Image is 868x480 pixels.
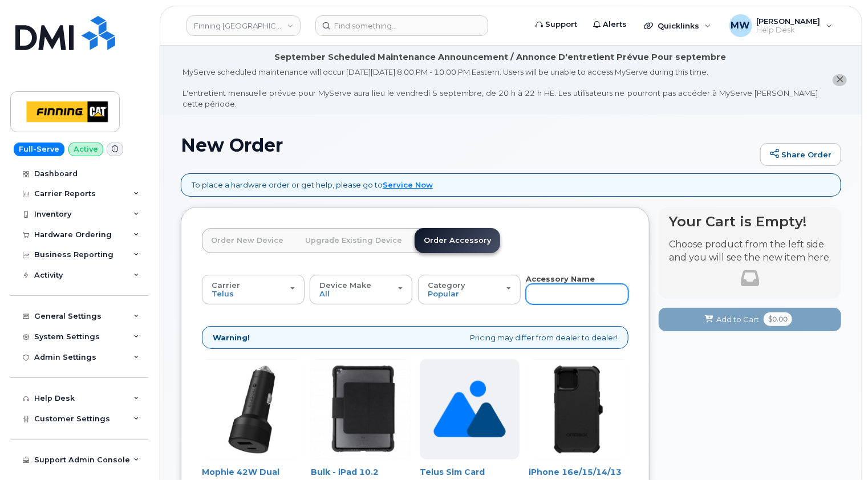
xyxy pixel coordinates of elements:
h1: New Order [181,135,755,155]
a: Upgrade Existing Device [296,228,411,253]
button: Category Popular [418,275,521,304]
div: MyServe scheduled maintenance will occur [DATE][DATE] 8:00 PM - 10:00 PM Eastern. Users will be u... [182,67,818,109]
img: 9th_Gen_Folio_Case.jpg [311,360,411,459]
button: Device Make All [310,275,412,304]
a: Order Accessory [415,228,500,253]
a: Share Order [760,143,841,166]
a: Service Now [383,180,433,189]
span: Category [428,280,465,290]
img: 13-15_Defender_Case.jpg [529,360,628,459]
button: Add to Cart $0.00 [659,308,841,331]
a: Order New Device [202,228,293,253]
span: $0.00 [764,312,792,326]
img: Car_Charger.jpg [202,360,302,459]
img: no_image_found-2caef05468ed5679b831cfe6fc140e25e0c280774317ffc20a367ab7fd17291e.png [433,359,506,459]
a: Telus Sim Card [420,467,485,477]
span: Add to Cart [716,314,759,325]
div: Pricing may differ from dealer to dealer! [202,326,628,349]
span: All [319,289,330,298]
span: Popular [428,289,459,298]
strong: Warning! [213,332,250,343]
strong: Accessory Name [526,274,595,283]
p: To place a hardware order or get help, please go to [192,180,433,190]
h4: Your Cart is Empty! [669,214,831,229]
p: Choose product from the left side and you will see the new item here. [669,238,831,265]
button: close notification [833,74,847,86]
span: Device Make [319,280,371,290]
button: Carrier Telus [202,275,305,304]
span: Carrier [212,280,240,290]
span: Telus [212,289,234,298]
div: September Scheduled Maintenance Announcement / Annonce D'entretient Prévue Pour septembre [274,51,726,63]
